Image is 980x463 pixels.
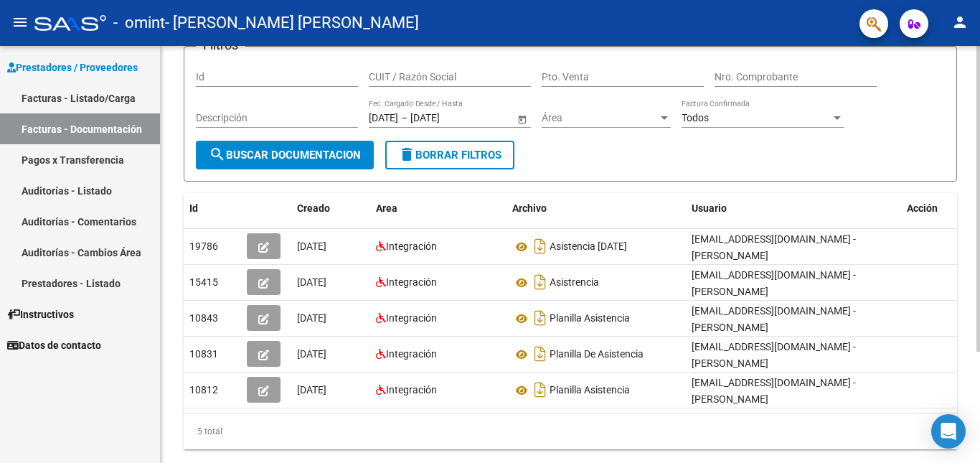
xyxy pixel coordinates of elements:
span: Prestadores / Proveedores [7,60,138,75]
span: Buscar Documentacion [209,149,361,162]
span: 15415 [189,276,218,288]
span: Asistencia [DATE] [550,241,627,253]
span: Todos [682,112,709,123]
span: Integración [386,348,437,360]
span: [DATE] [297,240,326,252]
span: Planilla Asistencia [550,385,630,396]
span: [EMAIL_ADDRESS][DOMAIN_NAME] - [PERSON_NAME] [692,305,856,333]
span: Área [542,112,658,124]
i: Descargar documento [531,342,550,365]
datatable-header-cell: Id [184,193,241,224]
span: Integración [386,312,437,324]
datatable-header-cell: Acción [901,193,973,224]
span: Creado [297,202,330,214]
span: – [401,112,407,124]
span: Id [189,202,198,214]
i: Descargar documento [531,271,550,294]
span: [EMAIL_ADDRESS][DOMAIN_NAME] - [PERSON_NAME] [692,269,856,297]
span: Acción [907,202,938,214]
span: [EMAIL_ADDRESS][DOMAIN_NAME] - [PERSON_NAME] [692,233,856,261]
span: 10831 [189,348,218,360]
span: 19786 [189,240,218,252]
span: Asistrencia [550,277,599,289]
i: Descargar documento [531,235,550,258]
span: Usuario [692,202,727,214]
span: 10843 [189,312,218,324]
span: Borrar Filtros [398,149,501,162]
i: Descargar documento [531,378,550,401]
span: Planilla Asistencia [550,313,630,324]
mat-icon: search [209,146,226,163]
span: Area [376,202,397,214]
span: - omint [113,7,165,39]
input: End date [410,112,481,124]
span: Instructivos [7,307,74,322]
input: Start date [369,112,398,124]
span: [DATE] [297,348,326,360]
datatable-header-cell: Archivo [507,193,686,224]
mat-icon: menu [11,14,29,31]
span: Integración [386,384,437,396]
span: - [PERSON_NAME] [PERSON_NAME] [165,7,419,39]
span: Integración [386,240,437,252]
mat-icon: person [951,14,969,31]
i: Descargar documento [531,307,550,329]
datatable-header-cell: Creado [291,193,370,224]
div: Open Intercom Messenger [931,414,966,449]
button: Borrar Filtros [385,141,514,169]
button: Buscar Documentacion [196,141,374,169]
span: Datos de contacto [7,337,101,353]
mat-icon: delete [398,146,415,163]
datatable-header-cell: Area [370,193,507,224]
span: 10812 [189,384,218,396]
span: Archivo [512,202,547,214]
button: Open calendar [514,111,529,126]
datatable-header-cell: Usuario [686,193,901,224]
span: Planilla De Asistencia [550,349,644,360]
span: [EMAIL_ADDRESS][DOMAIN_NAME] - [PERSON_NAME] [692,341,856,369]
span: Integración [386,276,437,288]
span: [DATE] [297,384,326,396]
div: 5 total [184,413,957,449]
span: [DATE] [297,276,326,288]
span: [EMAIL_ADDRESS][DOMAIN_NAME] - [PERSON_NAME] [692,377,856,405]
span: [DATE] [297,312,326,324]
